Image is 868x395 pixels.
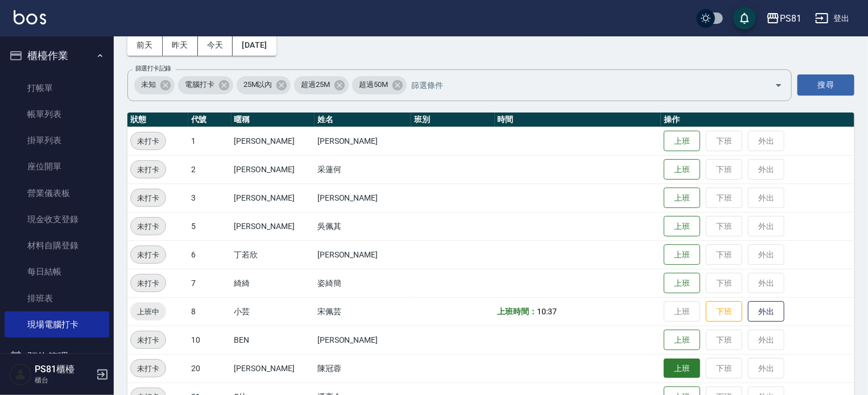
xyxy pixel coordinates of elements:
button: 上班 [664,273,700,294]
td: 姿綺簡 [315,269,411,297]
td: [PERSON_NAME] [232,184,315,212]
td: 6 [188,240,232,269]
th: 時間 [495,113,662,127]
button: 登出 [811,8,854,29]
td: [PERSON_NAME] [232,127,315,155]
span: 未打卡 [131,334,166,346]
div: 超過50M [352,76,407,94]
label: 篩選打卡記錄 [135,64,171,73]
button: 今天 [198,35,233,56]
td: [PERSON_NAME] [315,240,411,269]
td: 吳佩其 [315,212,411,240]
div: PS81 [780,11,801,26]
th: 暱稱 [232,113,315,127]
a: 每日結帳 [5,259,109,285]
span: 未打卡 [131,135,166,147]
div: 超過25M [294,76,349,94]
td: 10 [188,326,232,354]
td: [PERSON_NAME] [315,326,411,354]
span: 未打卡 [131,277,166,289]
th: 狀態 [127,113,188,127]
img: Logo [14,10,46,24]
a: 帳單列表 [5,101,109,127]
button: PS81 [762,7,806,30]
span: 未打卡 [131,363,166,375]
span: 未知 [134,79,163,90]
td: 8 [188,297,232,326]
button: 上班 [664,359,700,379]
img: Person [9,363,32,386]
span: 10:37 [537,307,557,316]
td: 5 [188,212,232,240]
th: 代號 [188,113,232,127]
button: Open [770,76,788,94]
td: 陳冠蓉 [315,354,411,382]
td: [PERSON_NAME] [232,212,315,240]
td: [PERSON_NAME] [315,127,411,155]
a: 現金收支登錄 [5,206,109,232]
p: 櫃台 [35,375,93,385]
a: 材料自購登錄 [5,232,109,259]
button: 上班 [664,159,700,180]
a: 掛單列表 [5,127,109,153]
button: 預約管理 [5,342,109,372]
div: 25M以內 [237,76,291,94]
td: [PERSON_NAME] [232,155,315,184]
span: 超過25M [294,79,337,90]
a: 現場電腦打卡 [5,311,109,338]
a: 打帳單 [5,75,109,101]
span: 未打卡 [131,221,166,232]
td: 20 [188,354,232,382]
span: 未打卡 [131,164,166,176]
span: 上班中 [130,306,166,318]
button: 搜尋 [797,74,854,95]
button: 上班 [664,216,700,237]
button: 昨天 [163,35,198,56]
b: 上班時間： [498,307,538,316]
button: 上班 [664,244,700,265]
td: 采蓮何 [315,155,411,184]
td: 丁若欣 [232,240,315,269]
td: BEN [232,326,315,354]
th: 姓名 [315,113,411,127]
button: 外出 [748,301,784,322]
th: 班別 [411,113,494,127]
button: save [733,7,756,30]
h5: PS81櫃檯 [35,364,93,375]
a: 營業儀表板 [5,180,109,206]
button: [DATE] [233,35,276,56]
div: 電腦打卡 [178,76,233,94]
button: 上班 [664,131,700,152]
span: 25M以內 [237,79,279,90]
div: 未知 [134,76,175,94]
td: 宋佩芸 [315,297,411,326]
td: 7 [188,269,232,297]
span: 未打卡 [131,192,166,204]
input: 篩選條件 [408,75,755,95]
td: [PERSON_NAME] [315,184,411,212]
a: 排班表 [5,285,109,311]
td: 小芸 [232,297,315,326]
td: 1 [188,127,232,155]
span: 電腦打卡 [178,79,221,90]
td: 綺綺 [232,269,315,297]
th: 操作 [661,113,854,127]
td: 2 [188,155,232,184]
button: 上班 [664,330,700,351]
button: 上班 [664,188,700,209]
span: 超過50M [352,79,395,90]
button: 前天 [127,35,163,56]
td: 3 [188,184,232,212]
td: [PERSON_NAME] [232,354,315,382]
span: 未打卡 [131,249,166,261]
button: 下班 [706,301,742,322]
a: 座位開單 [5,153,109,180]
button: 櫃檯作業 [5,41,109,70]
